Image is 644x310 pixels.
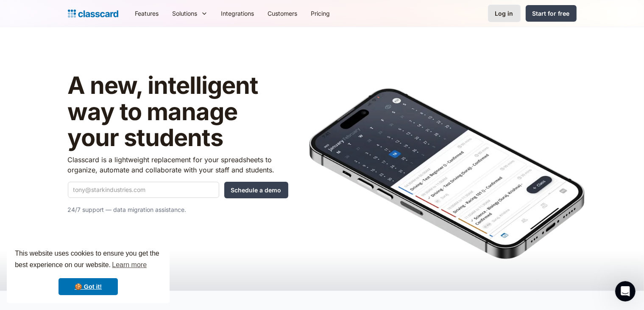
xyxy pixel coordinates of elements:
[15,248,162,271] span: This website uses cookies to ensure you get the best experience on our website.
[304,4,337,23] a: Pricing
[68,182,288,198] form: Quick Demo Form
[261,4,304,23] a: Customers
[532,9,570,18] div: Start for free
[173,9,198,18] div: Solutions
[224,182,288,198] input: Schedule a demo
[59,278,118,295] a: dismiss cookie message
[111,259,148,271] a: learn more about cookies
[166,4,215,23] div: Solutions
[68,8,118,20] a: Logo
[495,9,513,18] div: Log in
[68,155,288,175] p: Classcard is a lightweight replacement for your spreadsheets to organize, automate and collaborat...
[68,73,288,151] h1: A new, intelligent way to manage your students
[526,5,577,22] a: Start for free
[68,182,219,198] input: tony@starkindustries.com
[7,240,170,303] div: cookieconsent
[215,4,261,23] a: Integrations
[488,5,521,22] a: Log in
[128,4,166,23] a: Features
[68,205,288,215] p: 24/7 support — data migration assistance.
[615,281,636,302] iframe: Intercom live chat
